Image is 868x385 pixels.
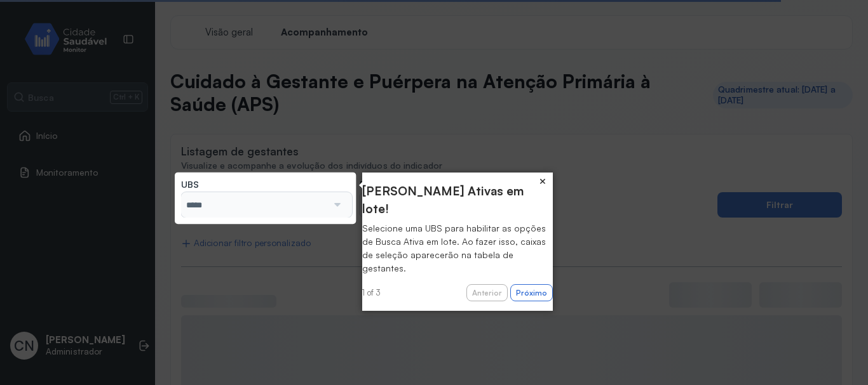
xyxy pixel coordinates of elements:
[181,179,199,190] span: UBS
[362,287,381,297] span: 1 of 3
[510,284,553,302] button: Próximo
[362,221,553,275] div: Selecione uma UBS para habilitar as opções de Busca Ativa em lote. Ao fazer isso, caixas de seleç...
[362,182,553,218] header: [PERSON_NAME] Ativas em lote!
[532,173,553,190] button: Close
